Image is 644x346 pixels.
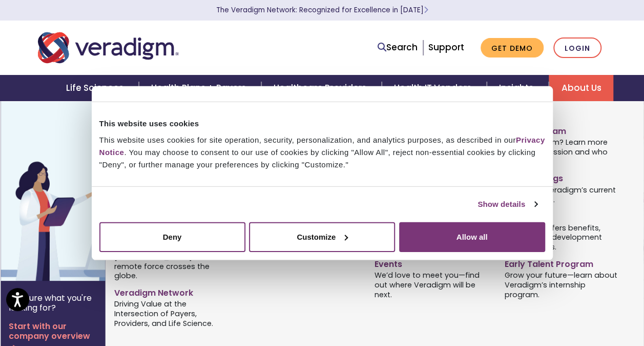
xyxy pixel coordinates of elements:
[504,184,619,204] span: View all of Veradigm’s current job openings.
[553,37,601,59] a: Login
[477,198,537,210] a: Show details
[139,75,261,101] a: Health Plans + Payers
[378,41,418,54] a: Search
[549,75,613,101] a: About Us
[249,222,395,252] button: Customize
[504,222,619,252] span: Veradigm offers benefits, training and development opportunities.
[375,270,489,300] span: We’d love to meet you—find out where Veradigm will be next.
[9,293,97,313] p: Not sure what you're looking for?
[504,207,619,222] a: Benefits
[99,133,545,170] div: This website uses cookies for site operation, security, personalization, and analytics purposes, ...
[1,101,165,281] img: Vector image of Veradigm’s Story
[375,255,489,270] a: Events
[114,284,229,299] a: Veradigm Network
[38,31,179,65] img: Veradigm logo
[382,75,487,101] a: Health IT Vendors
[481,38,544,58] a: Get Demo
[504,255,619,270] a: Early Talent Program
[261,75,381,101] a: Healthcare Providers
[99,222,245,252] button: Deny
[114,232,229,281] span: Headquartered in [GEOGRAPHIC_DATA], [GEOGRAPHIC_DATA], our remote force crosses the globe.
[216,5,428,15] a: The Veradigm Network: Recognized for Excellence in [DATE]Learn More
[114,299,229,329] span: Driving Value at the Intersection of Payers, Providers, and Life Science.
[99,118,545,130] div: This website uses cookies
[399,222,545,252] button: Allow all
[54,75,139,101] a: Life Sciences
[428,41,464,53] a: Support
[99,135,545,156] a: Privacy Notice
[424,5,428,15] span: Learn More
[504,137,619,167] span: Why Veradigm? Learn more about our mission and who we are.
[504,169,619,184] a: Job Openings
[504,122,619,137] a: Join Our Team
[504,270,619,300] span: Grow your future—learn about Veradigm’s internship program.
[487,75,549,101] a: Insights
